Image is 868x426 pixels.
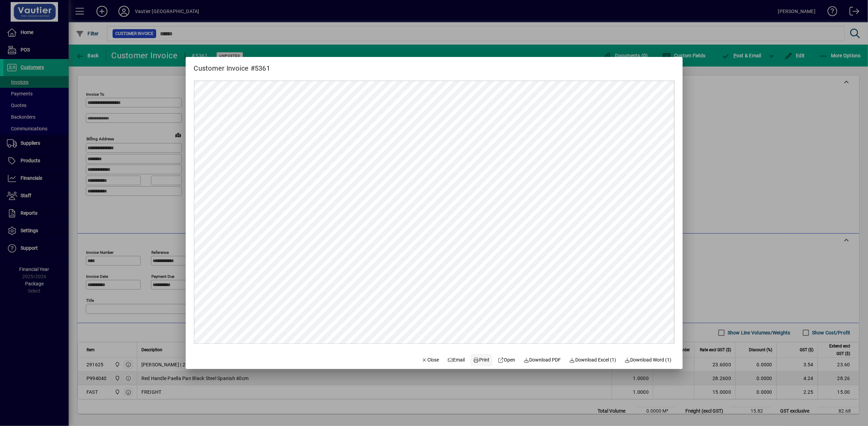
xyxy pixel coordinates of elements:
button: Download Excel (1) [567,354,619,366]
span: Open [498,356,516,364]
span: Download PDF [523,356,561,364]
a: Open [495,354,518,366]
span: Print [473,356,490,364]
button: Email [444,354,468,366]
span: Download Excel (1) [569,356,616,364]
span: Close [421,356,439,364]
button: Close [419,354,442,366]
span: Email [447,356,465,364]
button: Download Word (1) [622,354,674,366]
h2: Customer Invoice #5361 [186,57,279,74]
a: Download PDF [521,354,564,366]
button: Print [471,354,493,366]
span: Download Word (1) [624,356,672,364]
